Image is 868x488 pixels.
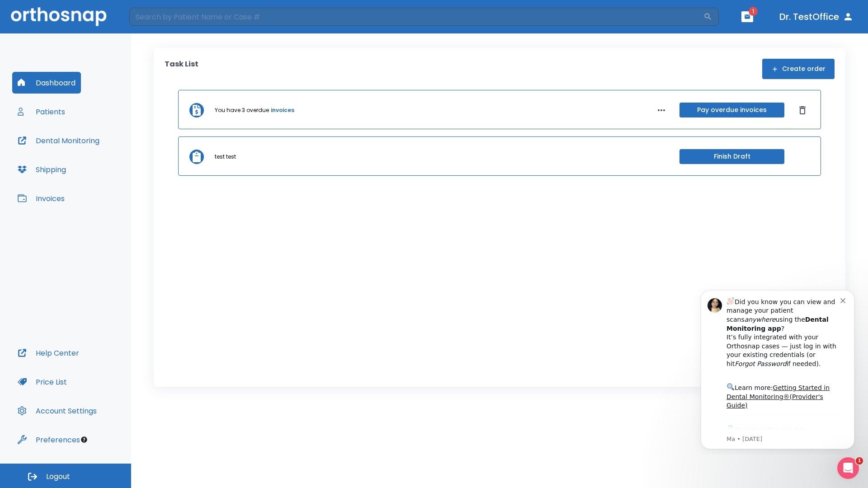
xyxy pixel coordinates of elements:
[153,14,160,21] button: Dismiss notification
[837,457,859,479] iframe: Intercom live chat
[679,103,784,117] button: Pay overdue invoices
[12,101,71,122] button: Patients
[129,8,703,26] input: Search by Patient Name or Case #
[39,153,153,161] p: Message from Ma, sent 8w ago
[12,72,81,94] button: Dashboard
[856,457,863,465] span: 1
[12,429,85,450] button: Preferences
[215,153,236,161] p: test test
[12,130,105,151] button: Dental Monitoring
[795,103,810,117] button: Dismiss
[12,371,72,393] button: Price List
[46,472,70,482] span: Logout
[39,142,153,188] div: Download the app: | ​ Let us know if you need help getting started!
[271,106,294,114] a: invoices
[80,436,88,444] div: Tooltip anchor
[749,7,758,16] span: 1
[12,342,85,364] button: Help Center
[762,59,835,79] button: Create order
[679,149,784,164] button: Finish Draft
[12,159,71,180] button: Shipping
[165,59,198,79] p: Task List
[12,188,70,209] button: Invoices
[11,7,107,26] img: Orthosnap
[776,9,857,25] button: Dr. TestOffice
[12,400,102,422] button: Account Settings
[687,282,868,455] iframe: Intercom notifications message
[39,144,120,160] a: App Store
[215,106,269,114] p: You have 3 overdue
